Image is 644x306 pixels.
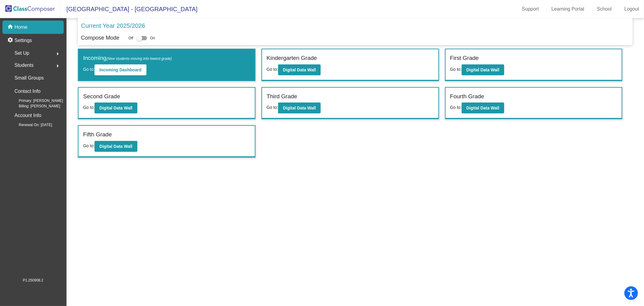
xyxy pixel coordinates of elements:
label: Kindergarten Grade [267,54,317,63]
p: Settings [14,37,32,44]
b: Digital Data Wall [466,106,499,110]
a: Learning Portal [547,4,589,14]
span: Go to: [83,143,95,148]
b: Digital Data Wall [283,67,316,72]
span: Set Up [14,49,29,57]
button: Digital Data Wall [462,103,504,113]
mat-icon: home [7,24,14,31]
b: Digital Data Wall [283,106,316,110]
a: School [592,4,617,14]
mat-icon: arrow_right [54,62,61,70]
a: Support [517,4,544,14]
b: Digital Data Wall [466,67,499,72]
label: Incoming [83,54,172,63]
span: Go to: [450,105,462,110]
span: Billing: [PERSON_NAME] [9,103,60,109]
b: Digital Data Wall [99,106,132,110]
p: Current Year 2025/2026 [81,21,145,30]
label: Fifth Grade [83,130,112,139]
span: Go to: [83,67,95,72]
span: Go to: [83,105,95,110]
span: Renewal On: [DATE] [9,122,52,128]
button: Digital Data Wall [95,103,137,113]
b: Incoming Dashboard [99,67,141,72]
span: Go to: [267,105,278,110]
p: Home [14,24,27,31]
span: [GEOGRAPHIC_DATA] - [GEOGRAPHIC_DATA] [60,4,197,14]
p: Contact Info [14,87,40,96]
span: Off [128,35,133,41]
span: Students [14,61,34,70]
a: Logout [620,4,644,14]
button: Digital Data Wall [462,64,504,75]
p: Compose Mode [81,34,119,42]
button: Digital Data Wall [278,103,321,113]
span: Go to: [450,67,462,72]
label: Third Grade [267,92,297,101]
button: Digital Data Wall [278,64,321,75]
span: On [150,35,155,41]
label: Second Grade [83,92,120,101]
span: Primary: [PERSON_NAME] [9,98,63,103]
span: (New students moving into lowest grade) [106,57,172,61]
button: Incoming Dashboard [95,64,146,75]
p: Account Info [14,111,41,120]
label: Fourth Grade [450,92,484,101]
label: First Grade [450,54,479,63]
b: Digital Data Wall [99,144,132,149]
mat-icon: settings [7,37,14,44]
mat-icon: arrow_right [54,50,61,57]
p: Small Groups [14,74,44,82]
span: Go to: [267,67,278,72]
button: Digital Data Wall [95,141,137,152]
